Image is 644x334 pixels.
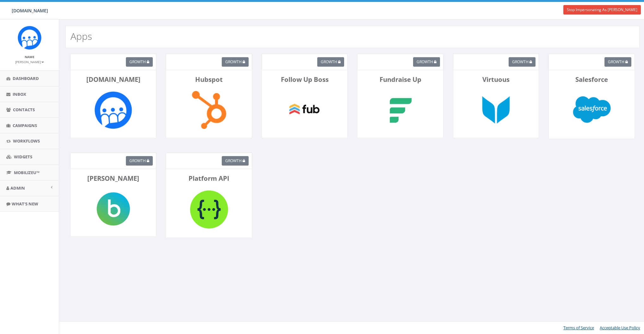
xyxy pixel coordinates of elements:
[10,185,25,191] span: Admin
[563,5,641,15] a: Stop Impersonating As [PERSON_NAME]
[25,55,34,59] small: Name
[14,170,40,175] span: MobilizeU™
[569,87,615,134] img: Salesforce-logo
[15,59,44,64] a: [PERSON_NAME]
[15,60,44,64] small: [PERSON_NAME]
[126,156,153,166] button: growth
[282,87,327,133] img: Follow Up Boss-logo
[90,186,136,232] img: Blackbaud-logo
[600,325,640,331] a: Acceptable Use Policy
[512,59,529,64] span: growth
[75,75,151,84] p: [DOMAIN_NAME]
[417,59,433,64] span: growth
[71,31,92,41] h2: Apps
[13,76,39,81] span: Dashboard
[413,57,440,67] button: growth
[90,87,136,133] img: Rally.so-logo
[509,57,536,67] button: growth
[126,57,153,67] button: growth
[225,59,242,64] span: growth
[225,158,242,163] span: growth
[317,57,344,67] button: growth
[186,87,232,133] img: Hubspot-logo
[458,75,534,84] p: Virtuous
[14,154,32,160] span: Widgets
[321,59,337,64] span: growth
[362,75,438,84] p: Fundraise Up
[267,75,343,84] p: Follow Up Boss
[604,57,631,67] button: growth
[129,59,146,64] span: growth
[12,8,48,14] span: [DOMAIN_NAME]
[75,174,151,183] p: [PERSON_NAME]
[13,107,35,112] span: Contacts
[13,138,40,144] span: Workflows
[222,57,249,67] button: growth
[608,59,624,64] span: growth
[13,123,37,128] span: Campaigns
[378,87,423,133] img: Fundraise Up-logo
[186,186,232,233] img: Platform API-logo
[473,87,519,133] img: Virtuous-logo
[563,325,594,331] a: Terms of Service
[171,75,247,84] p: Hubspot
[222,156,249,166] button: growth
[13,91,26,97] span: Inbox
[171,174,247,183] p: Platform API
[554,75,629,84] p: Salesforce
[18,26,41,50] img: Rally_Corp_Icon.png
[12,201,38,207] span: What's New
[129,158,146,163] span: growth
